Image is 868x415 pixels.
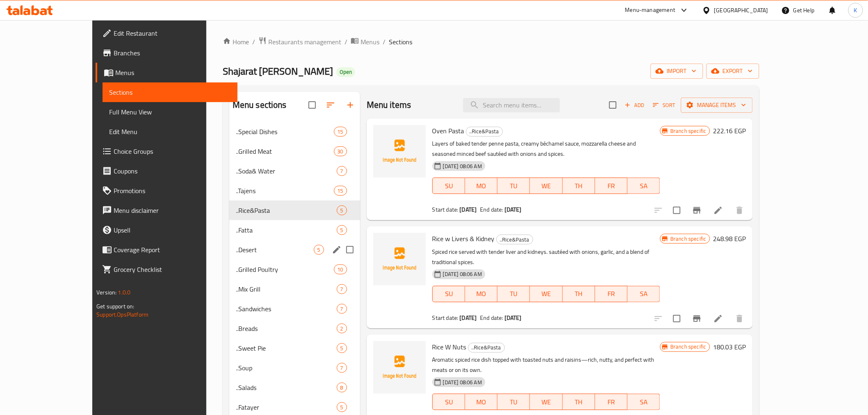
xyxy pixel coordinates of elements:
[687,201,707,220] button: Branch-specific-item
[236,304,337,314] span: ..Sandwiches
[115,68,231,78] span: Menus
[236,166,337,176] div: ..Soda& Water
[351,36,379,47] a: Menus
[96,23,237,43] a: Edit Restaurant
[505,204,522,215] b: [DATE]
[109,107,231,117] span: Full Menu View
[109,87,231,97] span: Sections
[337,205,347,215] div: items
[236,343,337,353] span: ..Sweet Pie
[668,202,685,219] span: Select to update
[367,99,411,111] h2: Menu items
[501,288,527,300] span: TU
[713,233,746,244] h6: 248.98 EGP
[563,286,595,302] button: TH
[713,205,723,215] a: Edit menu item
[687,309,707,328] button: Branch-specific-item
[621,99,648,112] button: Add
[440,379,485,386] span: [DATE] 08:06 AM
[625,5,676,15] div: Menu-management
[233,99,287,111] h2: Menu sections
[854,6,857,15] span: K
[268,37,341,47] span: Restaurants management
[96,301,134,312] span: Get support on:
[432,312,459,323] span: Start date:
[432,247,660,267] p: Spiced rice served with tender liver and kidneys. sautéed with onions, garlic, and a blend of tra...
[468,343,505,353] div: ..Rice&Pasta
[468,396,494,408] span: MO
[598,288,624,300] span: FR
[114,48,231,58] span: Branches
[604,96,621,114] span: Select section
[345,37,347,47] li: /
[533,396,559,408] span: WE
[236,225,337,235] span: ..Fatta
[436,180,462,192] span: SU
[336,67,355,77] div: Open
[337,285,347,293] span: 7
[713,66,753,76] span: export
[595,286,628,302] button: FR
[337,384,347,392] span: 8
[229,279,360,299] div: ..Mix Grill7
[96,63,237,82] a: Menus
[96,43,237,63] a: Branches
[314,245,324,255] div: items
[236,363,337,373] div: ..Soup
[628,394,660,410] button: SA
[236,284,337,294] span: ..Mix Grill
[334,266,347,274] span: 10
[714,6,768,15] div: [GEOGRAPHIC_DATA]
[566,396,592,408] span: TH
[468,288,494,300] span: MO
[229,181,360,201] div: ..Tajens15
[334,146,347,156] div: items
[505,312,522,323] b: [DATE]
[530,178,562,194] button: WE
[706,64,759,79] button: export
[96,201,237,220] a: Menu disclaimer
[103,122,237,141] a: Edit Menu
[337,363,347,373] div: items
[337,383,347,392] div: items
[730,309,749,328] button: delete
[96,287,116,298] span: Version:
[668,310,685,327] span: Select to update
[563,394,595,410] button: TH
[114,205,231,215] span: Menu disclaimer
[229,260,360,279] div: ..Grilled Poultry10
[96,181,237,201] a: Promotions
[501,396,527,408] span: TU
[96,240,237,260] a: Coverage Report
[337,364,347,372] span: 7
[229,161,360,181] div: ..Soda& Water7
[114,265,231,274] span: Grocery Checklist
[337,343,347,353] div: items
[252,37,255,47] li: /
[460,312,477,323] b: [DATE]
[334,128,347,136] span: 15
[96,260,237,279] a: Grocery Checklist
[440,162,485,170] span: [DATE] 08:06 AM
[436,396,462,408] span: SU
[468,180,494,192] span: MO
[114,245,231,255] span: Coverage Report
[497,235,533,244] span: ..Rice&Pasta
[236,383,337,392] span: ..Salads
[236,205,337,215] span: ..Rice&Pasta
[236,186,334,196] div: ..Tajens
[432,233,495,245] span: Rice w Livers & Kidney
[468,343,505,352] span: ..Rice&Pasta
[229,220,360,240] div: ..Fatta5
[631,396,657,408] span: SA
[114,166,231,176] span: Coupons
[460,204,477,215] b: [DATE]
[496,235,533,244] div: ..Rice&Pasta
[389,37,412,47] span: Sections
[334,265,347,274] div: items
[337,226,347,234] span: 5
